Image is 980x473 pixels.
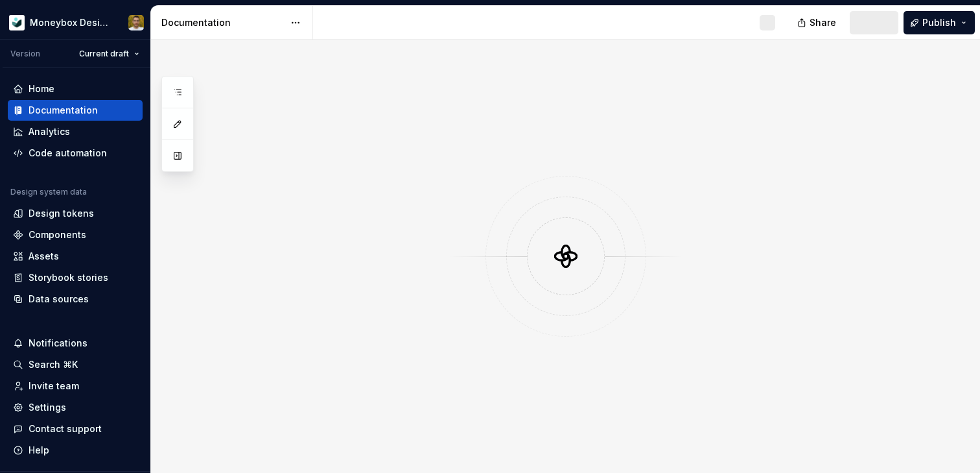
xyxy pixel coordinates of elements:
[8,354,143,375] button: Search ⌘K
[29,358,78,371] div: Search ⌘K
[128,15,144,30] img: Jamie
[29,125,70,138] div: Analytics
[9,15,25,30] img: 9de6ca4a-8ec4-4eed-b9a2-3d312393a40a.png
[8,376,143,396] a: Invite team
[29,380,79,393] div: Invite team
[29,422,102,435] div: Contact support
[79,49,129,59] span: Current draft
[8,79,143,99] a: Home
[29,337,87,350] div: Notifications
[29,104,98,117] div: Documentation
[8,121,143,142] a: Analytics
[8,246,143,267] a: Assets
[29,228,86,241] div: Components
[29,250,59,263] div: Assets
[29,444,49,457] div: Help
[8,289,143,309] a: Data sources
[8,267,143,288] a: Storybook stories
[904,11,975,34] button: Publish
[29,207,94,220] div: Design tokens
[922,16,956,29] span: Publish
[10,187,87,197] div: Design system data
[73,45,145,63] button: Current draft
[8,333,143,354] button: Notifications
[29,82,54,95] div: Home
[8,203,143,224] a: Design tokens
[8,224,143,245] a: Components
[161,16,284,29] div: Documentation
[29,401,66,414] div: Settings
[810,16,836,29] span: Share
[8,100,143,121] a: Documentation
[29,147,107,160] div: Code automation
[29,271,108,284] div: Storybook stories
[8,397,143,418] a: Settings
[10,49,40,59] div: Version
[791,11,845,34] button: Share
[8,143,143,164] a: Code automation
[8,418,143,439] button: Contact support
[30,16,113,29] div: Moneybox Design System
[29,293,89,306] div: Data sources
[8,440,143,461] button: Help
[3,8,148,36] button: Moneybox Design SystemJamie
